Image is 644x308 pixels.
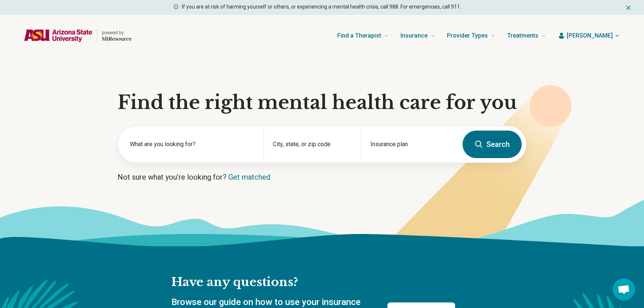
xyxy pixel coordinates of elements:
[567,31,613,40] span: [PERSON_NAME]
[24,24,132,48] a: Home page
[625,3,632,12] button: Dismiss
[613,278,635,301] div: Open chat
[130,140,255,149] label: What are you looking for?
[117,172,527,182] p: Not sure what you’re looking for?
[507,21,546,51] a: Treatments
[463,131,522,158] button: Search
[337,21,389,51] a: Find a Therapist
[228,173,270,182] a: Get matched
[507,31,538,41] span: Treatments
[337,31,381,41] span: Find a Therapist
[400,21,435,51] a: Insurance
[447,21,495,51] a: Provider Types
[102,30,132,36] p: powered by
[182,3,461,11] p: If you are at risk of harming yourself or others, or experiencing a mental health crisis, call 98...
[400,31,428,41] span: Insurance
[558,31,620,40] button: [PERSON_NAME]
[447,31,488,41] span: Provider Types
[117,92,527,114] h1: Find the right mental health care for you
[171,275,455,290] h2: Have any questions?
